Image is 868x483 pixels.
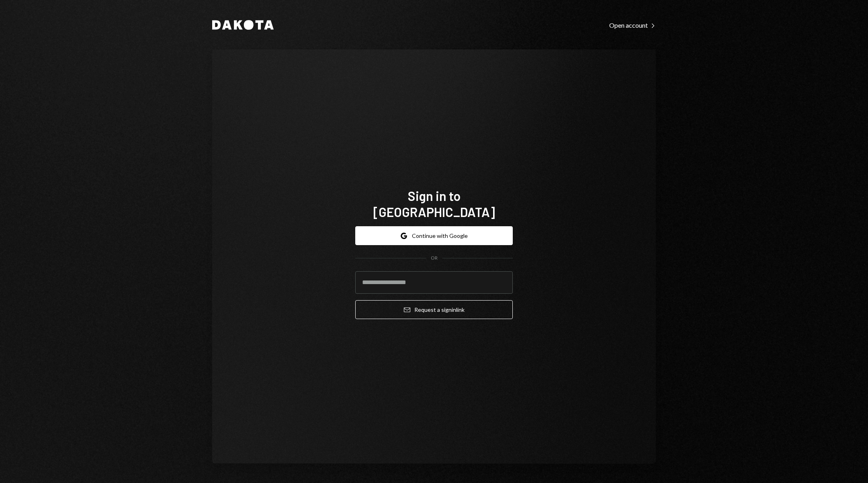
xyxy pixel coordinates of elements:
a: Open account [609,20,656,29]
button: Request a signinlink [355,300,513,319]
button: Continue with Google [355,226,513,245]
h1: Sign in to [GEOGRAPHIC_DATA] [355,188,513,220]
div: OR [431,255,438,262]
div: Open account [609,21,656,29]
